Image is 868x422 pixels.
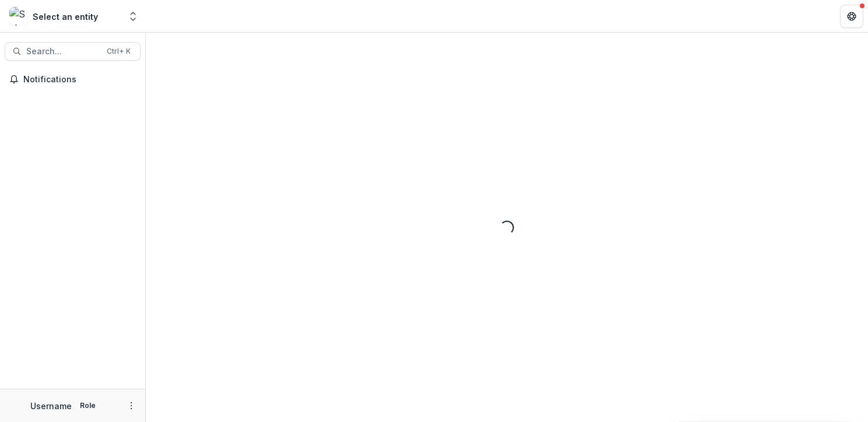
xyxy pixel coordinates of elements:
[104,45,133,58] div: Ctrl + K
[30,400,72,412] p: Username
[125,5,141,28] button: Open entity switcher
[5,42,141,61] button: Search...
[26,47,100,57] span: Search...
[33,11,98,23] div: Select an entity
[5,70,141,89] button: Notifications
[124,399,138,413] button: More
[840,5,863,28] button: Get Help
[23,75,136,85] span: Notifications
[9,7,28,26] img: Select an entity
[76,400,99,411] p: Role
